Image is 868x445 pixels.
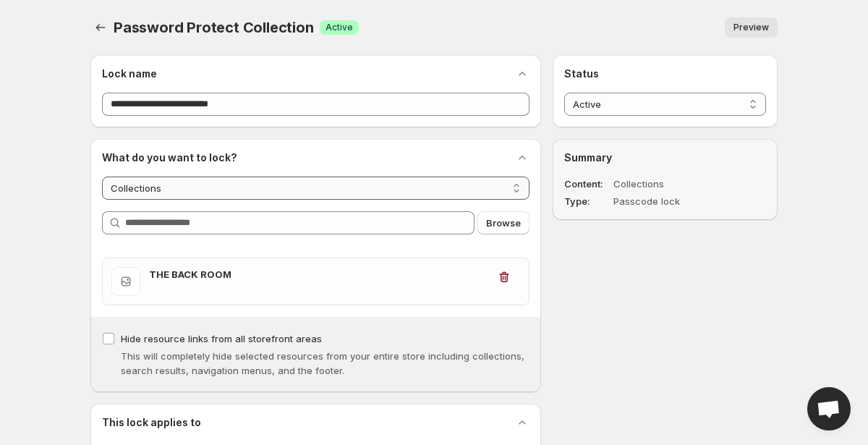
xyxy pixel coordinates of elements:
[90,17,111,38] button: Back
[725,17,778,38] button: Preview
[486,216,521,230] span: Browse
[564,177,610,191] dt: Content :
[102,151,237,165] h2: What do you want to lock?
[477,211,529,234] button: Browse
[564,151,766,165] h2: Summary
[564,194,610,208] dt: Type :
[564,67,766,81] h2: Status
[613,177,725,191] dd: Collections
[102,415,201,430] h2: This lock applies to
[613,194,725,208] dd: Passcode lock
[733,22,769,33] span: Preview
[325,22,353,33] span: Active
[102,67,157,81] h2: Lock name
[121,333,322,344] span: Hide resource links from all storefront areas
[114,19,314,36] span: Password Protect Collection
[149,267,488,281] h3: THE BACK ROOM
[807,387,851,431] div: Open chat
[121,350,524,376] span: This will completely hide selected resources from your entire store including collections, search...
